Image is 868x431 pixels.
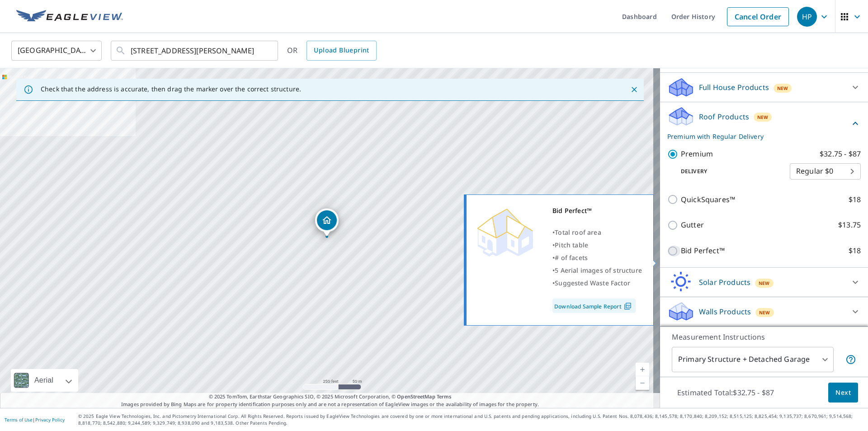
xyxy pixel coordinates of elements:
div: Dropped pin, building 1, Residential property, 5567 Patrick Ct Peachtree Corners, GA 30092 [315,208,339,237]
p: QuickSquares™ [681,194,735,205]
p: $18 [849,245,861,256]
p: Gutter [681,219,704,231]
span: New [777,85,788,92]
p: © 2025 Eagle View Technologies, Inc. and Pictometry International Corp. All Rights Reserved. Repo... [78,413,863,426]
div: Aerial [11,369,78,392]
div: • [552,251,642,264]
div: Bid Perfect™ [552,204,642,217]
button: Next [828,383,858,403]
div: Roof ProductsNewPremium with Regular Delivery [667,106,861,141]
a: OpenStreetMap [397,393,435,400]
p: Premium with Regular Delivery [667,132,850,141]
span: Next [835,387,851,398]
div: [GEOGRAPHIC_DATA] [11,38,102,63]
a: Download Sample Report [552,298,636,313]
p: $32.75 - $87 [820,148,861,160]
p: Full House Products [699,82,769,93]
div: Solar ProductsNew [667,271,861,293]
span: Upload Blueprint [314,45,369,56]
div: Walls ProductsNew [667,301,861,322]
button: Close [628,84,640,95]
input: Search by address or latitude-longitude [131,38,259,63]
p: Check that the address is accurate, then drag the marker over the correct structure. [41,85,301,93]
a: Current Level 17, Zoom Out [636,376,649,390]
p: Bid Perfect™ [681,245,725,256]
div: Full House ProductsNew [667,76,861,98]
img: Pdf Icon [622,302,634,310]
div: Aerial [32,369,56,392]
span: Total roof area [555,228,601,237]
div: OR [287,41,377,61]
p: Solar Products [699,277,750,288]
a: Current Level 17, Zoom In [636,363,649,376]
p: Roof Products [699,111,749,122]
p: Delivery [667,167,790,175]
span: 5 Aerial images of structure [555,266,642,275]
span: New [759,279,770,287]
div: • [552,239,642,251]
div: • [552,264,642,277]
span: # of facets [555,253,588,262]
a: Upload Blueprint [307,41,376,61]
span: Suggested Waste Factor [555,279,630,287]
span: Pitch table [555,241,588,249]
a: Terms [437,393,452,400]
span: New [757,114,769,121]
span: © 2025 TomTom, Earthstar Geographics SIO, © 2025 Microsoft Corporation, © [209,393,452,401]
p: | [5,417,65,422]
a: Privacy Policy [35,417,65,423]
span: Your report will include the primary structure and a detached garage if one exists. [845,354,856,365]
p: $13.75 [838,219,861,231]
div: • [552,226,642,239]
div: HP [797,7,817,27]
p: $18 [849,194,861,205]
span: New [759,309,770,316]
p: Premium [681,148,713,160]
p: Walls Products [699,306,751,317]
p: Estimated Total: $32.75 - $87 [670,383,781,403]
img: EV Logo [16,10,123,24]
div: Regular $0 [790,159,861,184]
a: Cancel Order [727,7,789,26]
div: Primary Structure + Detached Garage [672,347,834,372]
div: • [552,277,642,289]
p: Measurement Instructions [672,332,856,342]
a: Terms of Use [5,417,33,423]
img: Premium [473,204,537,259]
